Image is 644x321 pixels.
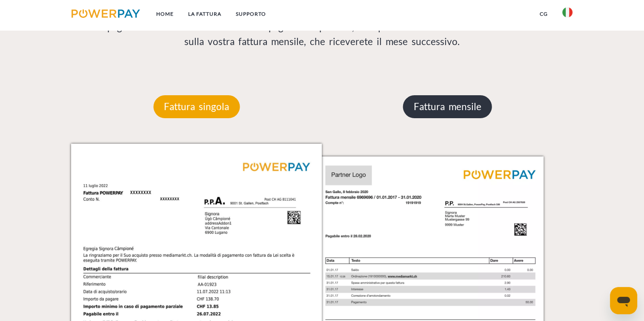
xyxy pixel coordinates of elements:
p: Fattura singola [153,95,240,118]
a: Supporto [229,6,273,22]
p: Fattura mensile [403,95,492,118]
p: Potete pagarla interamente o effettuare un pagamento parziale, nel quel caso il saldo rimanente v... [71,20,572,49]
a: CG [532,6,555,22]
a: LA FATTURA [181,6,229,22]
iframe: Pulsante per aprire la finestra di messaggistica [610,287,637,314]
a: Home [149,6,181,22]
img: logo-powerpay.svg [72,9,140,18]
img: it [562,7,572,17]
